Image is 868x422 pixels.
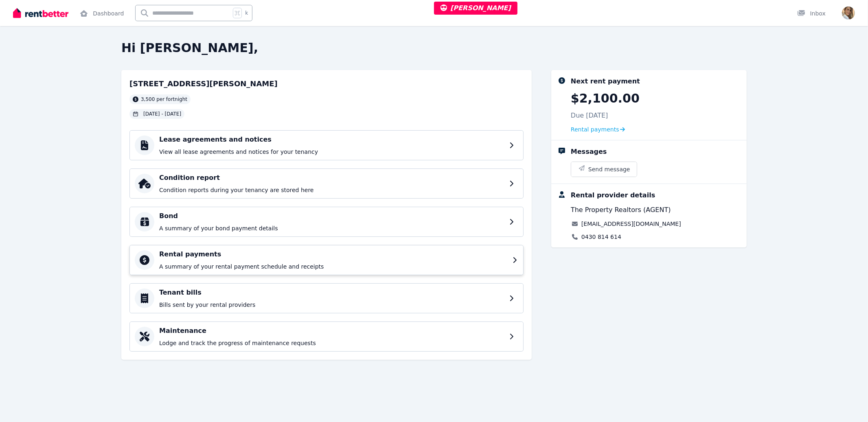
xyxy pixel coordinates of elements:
[571,125,619,133] span: Rental payments
[571,147,607,157] div: Messages
[159,135,504,144] h4: Lease agreements and notices
[159,339,504,347] p: Lodge and track the progress of maintenance requests
[159,224,504,232] p: A summary of your bond payment details
[588,165,630,173] span: Send message
[571,205,671,215] span: The Property Realtors (AGENT)
[159,186,504,194] p: Condition reports during your tenancy are stored here
[159,288,504,297] h4: Tenant bills
[245,10,248,16] span: k
[159,326,504,336] h4: Maintenance
[159,262,508,271] p: A summary of your rental payment schedule and receipts
[571,111,608,120] p: Due [DATE]
[842,7,855,20] img: Jodie Cartmer
[797,9,826,17] div: Inbox
[571,91,640,106] p: $2,100.00
[581,233,621,241] a: 0430 814 614
[571,162,637,177] button: Send message
[159,211,504,221] h4: Bond
[121,41,747,55] h2: Hi [PERSON_NAME],
[143,111,181,117] span: [DATE] - [DATE]
[141,96,187,103] span: 3,500 per fortnight
[571,77,640,86] div: Next rent payment
[159,301,504,309] p: Bills sent by your rental providers
[159,173,504,183] h4: Condition report
[129,78,278,90] h2: [STREET_ADDRESS][PERSON_NAME]
[13,7,68,19] img: RentBetter
[571,190,655,200] div: Rental provider details
[581,220,681,228] a: [EMAIL_ADDRESS][DOMAIN_NAME]
[159,148,504,156] p: View all lease agreements and notices for your tenancy
[441,4,511,12] span: [PERSON_NAME]
[159,249,508,259] h4: Rental payments
[571,125,625,133] a: Rental payments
